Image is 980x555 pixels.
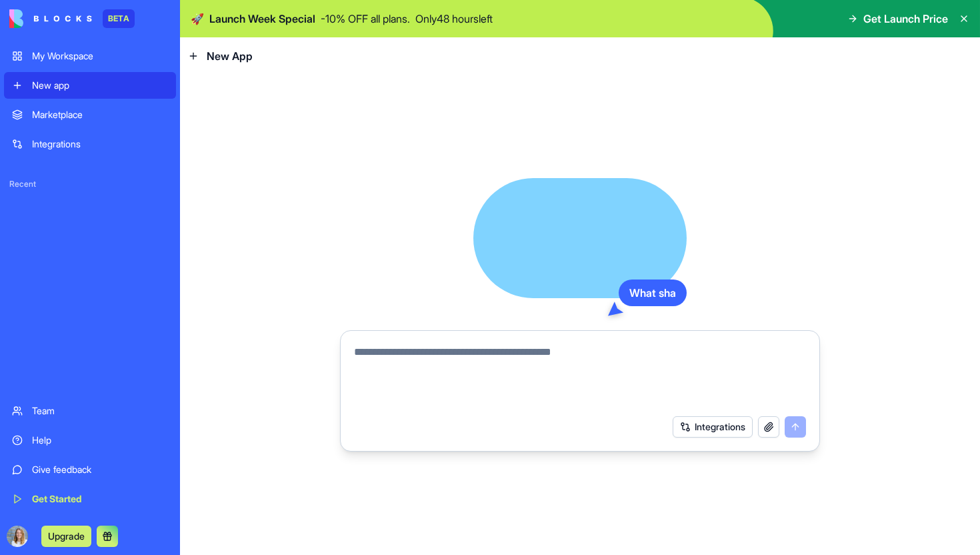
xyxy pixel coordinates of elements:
span: Recent [4,179,176,189]
p: Only 48 hours left [415,11,493,27]
img: logo [9,9,92,28]
div: Marketplace [32,108,168,121]
span: 🚀 [191,11,204,27]
span: Get Launch Price [863,11,948,27]
a: Marketplace [4,101,176,128]
div: What sha [619,280,687,306]
span: Launch Week Special [209,11,315,27]
a: Integrations [4,131,176,157]
span: New App [207,48,253,64]
div: Give feedback [32,463,168,476]
a: BETA [9,9,135,28]
p: - 10 % OFF all plans. [321,11,410,27]
a: Upgrade [41,529,91,542]
button: Integrations [673,416,753,438]
a: Give feedback [4,456,176,483]
div: New app [32,79,168,92]
div: Team [32,404,168,418]
a: My Workspace [4,43,176,69]
a: Team [4,398,176,424]
a: New app [4,72,176,99]
a: Get Started [4,486,176,512]
button: Upgrade [41,526,91,547]
div: My Workspace [32,49,168,63]
a: Help [4,427,176,454]
div: BETA [103,9,135,28]
div: Help [32,434,168,447]
div: Get Started [32,492,168,506]
div: Integrations [32,137,168,151]
img: ACg8ocKISBIqi8HxhKUpBgiPfV7fbCVoC8Uf6DR4gDY07a-ihgauuPU=s96-c [7,526,28,547]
